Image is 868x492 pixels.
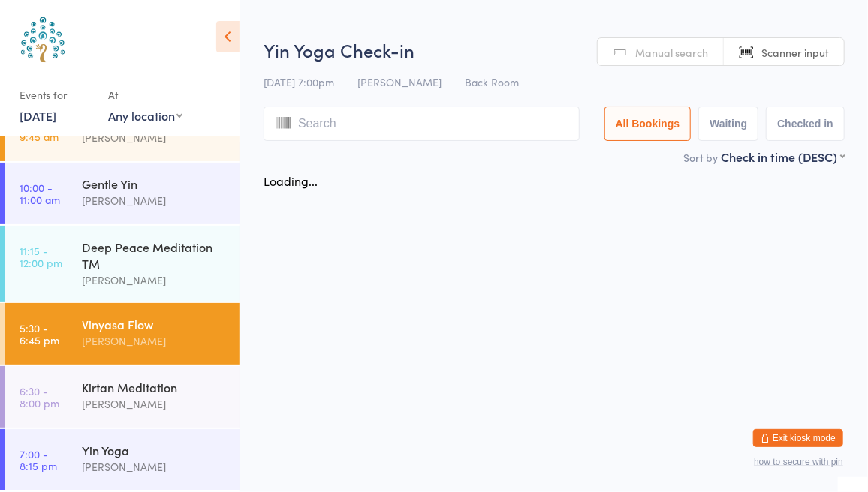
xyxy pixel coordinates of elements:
time: 9:00 - 9:45 am [20,118,59,142]
div: [PERSON_NAME] [82,129,227,146]
div: Any location [108,107,182,124]
button: Exit kiosk mode [753,429,843,447]
h2: Yin Yoga Check-in [264,37,845,62]
time: 7:00 - 8:15 pm [20,448,57,472]
input: Search [264,106,580,141]
div: Events for [20,82,93,107]
div: Check in time (DESC) [721,148,845,165]
time: 10:00 - 11:00 am [20,181,60,205]
div: [PERSON_NAME] [82,458,227,475]
time: 5:30 - 6:45 pm [20,322,59,346]
span: [PERSON_NAME] [357,74,442,89]
div: Kirtan Meditation [82,379,227,395]
div: Deep Peace Meditation TM [82,238,227,271]
span: Back Room [465,74,519,89]
span: Manual search [635,45,708,60]
a: [DATE] [20,107,56,124]
button: how to secure with pin [754,457,843,467]
button: All Bookings [604,106,692,141]
div: Yin Yoga [82,442,227,458]
span: Scanner input [761,45,829,60]
time: 11:15 - 12:00 pm [20,244,62,268]
time: 6:30 - 8:00 pm [20,385,59,409]
a: 10:00 -11:00 amGentle Yin[PERSON_NAME] [5,163,240,224]
a: 11:15 -12:00 pmDeep Peace Meditation TM[PERSON_NAME] [5,226,240,301]
span: [DATE] 7:00pm [264,74,334,89]
a: 7:00 -8:15 pmYin Yoga[PERSON_NAME] [5,429,240,490]
div: [PERSON_NAME] [82,192,227,209]
label: Sort by [683,150,718,165]
div: Gentle Yin [82,175,227,192]
a: 5:30 -6:45 pmVinyasa Flow[PERSON_NAME] [5,303,240,364]
div: [PERSON_NAME] [82,271,227,289]
a: 6:30 -8:00 pmKirtan Meditation[PERSON_NAME] [5,366,240,427]
div: [PERSON_NAME] [82,395,227,412]
div: At [108,82,182,107]
button: Checked in [766,106,845,141]
img: Australian School of Meditation & Yoga [15,11,71,67]
div: [PERSON_NAME] [82,332,227,349]
div: Loading... [264,172,318,189]
div: Vinyasa Flow [82,316,227,332]
button: Waiting [698,106,758,141]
